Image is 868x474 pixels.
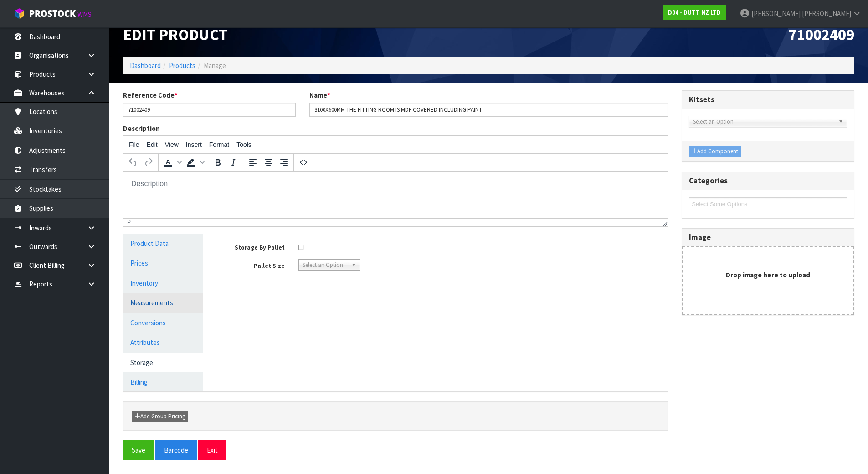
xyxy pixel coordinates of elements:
label: Storage By Pallet [216,241,292,252]
div: Background color [183,155,206,170]
a: D04 - DUTT NZ LTD [663,5,726,20]
span: Format [209,141,229,148]
span: Tools [236,141,252,148]
input: Name [309,103,668,117]
label: Name [309,90,330,100]
button: Save [123,440,154,460]
a: Prices [123,254,203,272]
h3: Image [689,233,847,242]
input: Reference Code [123,103,296,117]
span: Manage [204,61,226,70]
button: Exit [198,440,226,460]
button: Italic [226,155,241,170]
a: Product Data [123,234,203,253]
label: Reference Code [123,90,178,100]
button: Align right [276,155,292,170]
button: Undo [125,155,141,170]
img: cube-alt.png [14,8,25,19]
span: [PERSON_NAME] [802,9,851,18]
span: Insert [186,141,202,148]
span: Select an Option [303,260,348,271]
span: [PERSON_NAME] [751,9,801,18]
iframe: Rich Text Area. Press ALT-0 for help. [123,172,668,218]
button: Align left [245,155,261,170]
small: WMS [77,10,92,19]
strong: D04 - DUTT NZ LTD [668,9,721,16]
button: Add Component [689,146,741,157]
div: Text color [160,155,183,170]
label: Pallet Size [216,259,292,271]
a: Attributes [123,333,203,352]
a: Inventory [123,274,203,292]
button: Redo [141,155,156,170]
a: Billing [123,373,203,391]
a: Measurements [123,293,203,312]
div: Resize [660,219,668,226]
span: Edit [147,141,158,148]
span: 71002409 [789,25,854,44]
a: Dashboard [130,61,161,70]
a: Conversions [123,313,203,332]
button: Bold [210,155,226,170]
h3: Categories [689,177,847,185]
span: File [129,141,139,148]
label: Description [123,124,160,133]
div: p [127,219,131,225]
h3: Kitsets [689,95,847,104]
button: Source code [296,155,311,170]
strong: Drop image here to upload [726,271,810,279]
span: Edit Product [123,25,227,44]
a: Storage [123,353,203,372]
span: View [165,141,179,148]
button: Add Group Pricing [132,411,188,422]
span: ProStock [29,8,76,20]
button: Barcode [155,440,197,460]
a: Products [169,61,195,70]
span: Select an Option [693,116,835,127]
button: Align center [261,155,276,170]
